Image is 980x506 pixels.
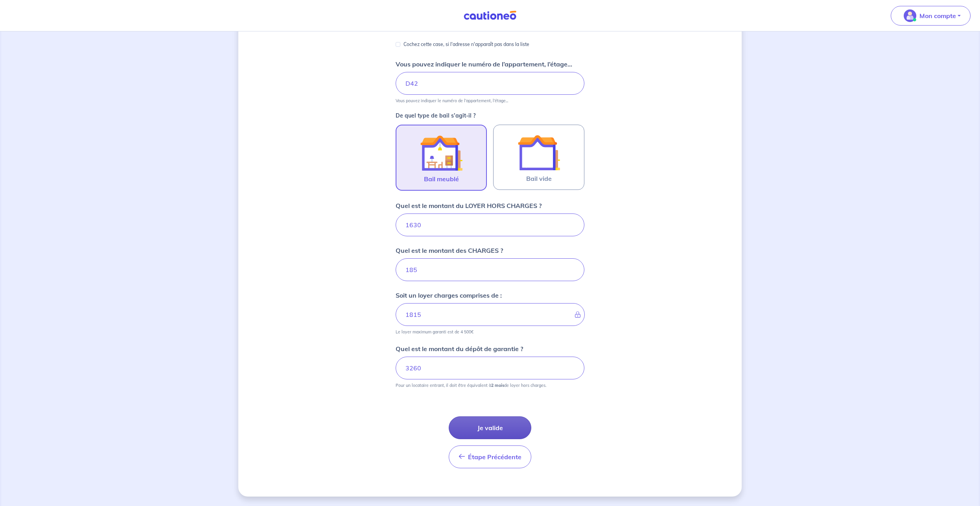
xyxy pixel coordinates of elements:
[396,246,503,255] p: Quel est le montant des CHARGES ?
[396,344,523,353] p: Quel est le montant du dépôt de garantie ?
[396,258,584,281] input: 80 €
[891,6,971,26] button: illu_account_valid_menu.svgMon compte
[396,383,546,388] p: Pour un locataire entrant, il doit être équivalent à de loyer hors charges.
[396,98,508,103] p: Vous pouvez indiquer le numéro de l’appartement, l’étage...
[526,174,552,183] span: Bail vide
[919,11,956,20] p: Mon compte
[904,9,916,22] img: illu_account_valid_menu.svg
[461,11,519,20] img: Cautioneo
[403,40,529,49] p: Cochez cette case, si l'adresse n'apparaît pas dans la liste
[449,445,531,468] button: Étape Précédente
[420,132,462,174] img: illu_furnished_lease.svg
[396,59,572,69] p: Vous pouvez indiquer le numéro de l’appartement, l’étage...
[449,416,531,439] button: Je valide
[396,303,585,326] input: - €
[396,357,584,379] input: 750€
[396,72,584,95] input: Appartement 2
[424,174,459,184] span: Bail meublé
[396,213,584,236] input: 750€
[396,201,542,210] p: Quel est le montant du LOYER HORS CHARGES ?
[468,453,521,461] span: Étape Précédente
[491,383,504,388] strong: 2 mois
[518,131,560,174] img: illu_empty_lease.svg
[396,329,473,335] p: Le loyer maximum garanti est de 4 500€
[396,291,502,300] p: Soit un loyer charges comprises de :
[396,113,584,118] p: De quel type de bail s’agit-il ?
